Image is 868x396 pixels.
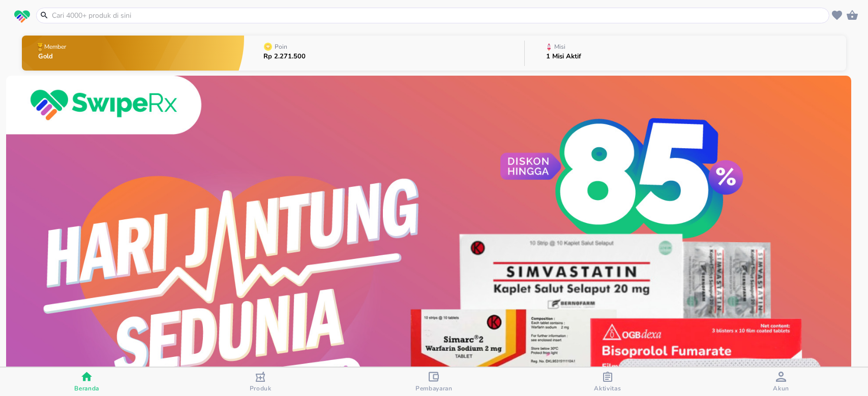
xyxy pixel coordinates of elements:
[74,384,99,392] span: Beranda
[44,44,66,50] p: Member
[521,368,694,396] button: Aktivitas
[263,53,306,60] p: Rp 2.271.500
[22,33,245,73] button: MemberGold
[594,384,621,392] span: Aktivitas
[525,33,846,73] button: Misi1 Misi Aktif
[546,53,581,60] p: 1 Misi Aktif
[695,368,868,396] button: Akun
[14,10,30,23] img: logo_swiperx_s.bd005f3b.svg
[173,368,347,396] button: Produk
[773,384,789,392] span: Akun
[554,44,565,50] p: Misi
[51,10,827,21] input: Cari 4000+ produk di sini
[415,384,453,392] span: Pembayaran
[275,44,287,50] p: Poin
[250,384,272,392] span: Produk
[38,53,68,60] p: Gold
[347,368,521,396] button: Pembayaran
[244,33,524,73] button: PoinRp 2.271.500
